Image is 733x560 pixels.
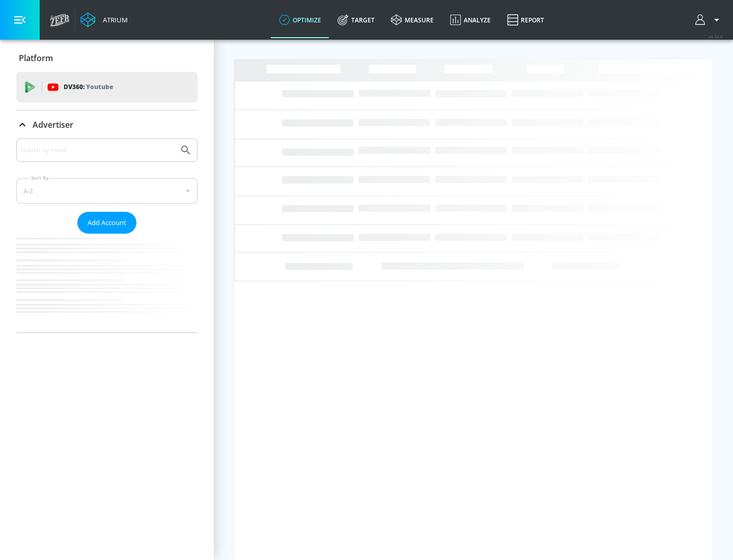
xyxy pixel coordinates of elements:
a: Target [329,2,383,38]
div: Advertiser [16,110,198,139]
div: Advertiser [16,138,198,332]
a: Report [499,2,552,38]
a: Atrium [80,12,128,27]
p: Youtube [86,81,113,92]
label: Sort By [29,175,51,181]
p: Advertiser [33,119,73,130]
div: Atrium [99,15,128,24]
a: measure [383,2,442,38]
p: Platform [19,52,53,64]
nav: list of Advertiser [16,234,198,332]
div: A-Z [16,178,198,204]
div: Platform [16,44,198,72]
button: Add Account [77,212,136,234]
span: v 4.32.0 [709,34,723,39]
a: optimize [271,2,329,38]
span: Add Account [88,217,126,229]
input: Search by name [20,144,175,157]
p: DV360: [64,81,113,93]
div: DV360: Youtube [16,72,198,102]
a: Analyze [442,2,499,38]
